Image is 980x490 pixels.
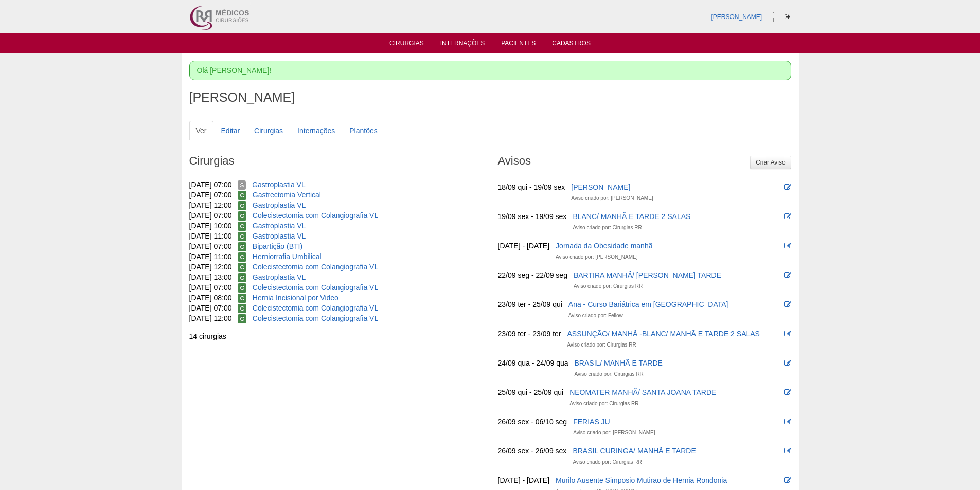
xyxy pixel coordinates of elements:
div: Aviso criado por: [PERSON_NAME] [571,193,653,204]
i: Editar [784,184,791,191]
a: Gastrectomia Vertical [253,191,321,199]
div: Aviso criado por: [PERSON_NAME] [556,252,637,262]
span: Confirmada [238,263,246,272]
div: 24/09 qua - 24/09 qua [498,358,568,368]
i: Editar [784,301,791,308]
div: Olá [PERSON_NAME]! [189,61,791,80]
span: [DATE] 12:00 [189,263,232,271]
i: Editar [784,477,791,484]
h2: Cirurgias [189,151,483,174]
span: [DATE] 11:00 [189,252,232,261]
a: Gastroplastia VL [253,201,306,209]
div: Aviso criado por: Cirurgias RR [573,457,642,467]
div: Aviso criado por: Fellow [568,311,623,321]
i: Editar [784,447,791,455]
a: Jornada da Obesidade manhã [556,242,652,250]
a: Colecistectomia com Colangiografia VL [253,211,378,220]
span: [DATE] 07:00 [189,211,232,220]
div: Aviso criado por: Cirurgias RR [567,340,636,350]
a: [PERSON_NAME] [571,183,630,191]
a: Cirurgias [247,121,290,140]
div: 26/09 sex - 26/09 sex [498,446,567,456]
a: BARTIRA MANHÃ/ [PERSON_NAME] TARDE [574,271,721,279]
a: BRASIL/ MANHÃ E TARDE [575,359,663,367]
span: [DATE] 07:00 [189,191,232,199]
a: Ana - Curso Bariátrica em [GEOGRAPHIC_DATA] [568,300,728,308]
div: 18/09 qui - 19/09 sex [498,182,565,192]
a: Editar [215,121,247,140]
a: NEOMATER MANHÃ/ SANTA JOANA TARDE [569,388,716,396]
i: Editar [784,389,791,396]
a: Colecistectomia com Colangiografia VL [253,283,378,292]
span: [DATE] 08:00 [189,294,232,302]
span: Confirmada [238,252,246,262]
div: Aviso criado por: Cirurgias RR [575,369,644,379]
div: Aviso criado por: Cirurgias RR [569,398,638,409]
h1: [PERSON_NAME] [189,91,791,104]
a: Colecistectomia com Colangiografia VL [253,304,378,312]
a: ASSUNÇÃO/ MANHÃ -BLANC/ MANHÃ E TARDE 2 SALAS [567,330,759,338]
span: [DATE] 07:00 [189,242,232,250]
a: Ver [189,121,213,140]
i: Editar [784,242,791,249]
div: [DATE] - [DATE] [498,475,550,485]
i: Editar [784,213,791,220]
span: Suspensa [238,180,246,190]
div: 25/09 qui - 25/09 qui [498,387,564,397]
a: BLANC/ MANHÃ E TARDE 2 SALAS [573,212,690,221]
a: Pacientes [501,40,536,50]
a: Internações [291,121,342,140]
span: [DATE] 07:00 [189,283,232,292]
i: Editar [784,359,791,367]
span: [DATE] 12:00 [189,314,232,322]
div: [DATE] - [DATE] [498,241,550,251]
a: Gastroplastia VL [253,222,306,230]
a: [PERSON_NAME] [711,13,762,21]
a: Plantões [343,121,384,140]
div: Aviso criado por: Cirurgias RR [574,281,643,292]
span: Confirmada [238,314,246,323]
div: 19/09 sex - 19/09 sex [498,211,567,222]
a: Colecistectomia com Colangiografia VL [253,263,378,271]
div: 22/09 seg - 22/09 seg [498,270,567,280]
span: Confirmada [238,201,246,210]
i: Editar [784,330,791,337]
a: Hernia Incisional por Video [253,294,338,302]
span: Confirmada [238,273,246,282]
i: Editar [784,418,791,425]
div: Aviso criado por: [PERSON_NAME] [573,428,655,438]
span: [DATE] 07:00 [189,304,232,312]
a: Colecistectomia com Colangiografia VL [253,314,378,322]
i: Editar [784,271,791,279]
span: Confirmada [238,232,246,241]
i: Sair [785,14,790,20]
a: Cirurgias [389,40,424,50]
a: Internações [440,40,485,50]
a: Criar Aviso [750,156,791,169]
div: 23/09 ter - 25/09 qui [498,299,562,310]
a: FERIAS JU [573,418,610,426]
a: Gastroplastia VL [253,273,306,281]
h2: Avisos [498,151,791,174]
a: Cadastros [552,40,591,50]
span: Confirmada [238,211,246,221]
div: 23/09 ter - 23/09 ter [498,329,561,339]
a: Murilo Ausente Simposio Mutirao de Hernia Rondonia [556,476,727,484]
span: [DATE] 12:00 [189,201,232,209]
a: Gastroplastia VL [253,232,306,240]
span: [DATE] 07:00 [189,180,232,189]
span: [DATE] 11:00 [189,232,232,240]
span: Confirmada [238,242,246,251]
span: Confirmada [238,304,246,313]
span: [DATE] 13:00 [189,273,232,281]
a: Herniorrafia Umbilical [253,252,322,261]
div: 26/09 sex - 06/10 seg [498,416,567,427]
span: Confirmada [238,283,246,293]
a: BRASIL CURINGA/ MANHÃ E TARDE [573,447,696,455]
span: [DATE] 10:00 [189,222,232,230]
a: Bipartição (BTI) [253,242,302,250]
a: Gastroplastia VL [252,180,306,189]
span: Confirmada [238,191,246,200]
div: Aviso criado por: Cirurgias RR [573,223,642,233]
span: Confirmada [238,294,246,303]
